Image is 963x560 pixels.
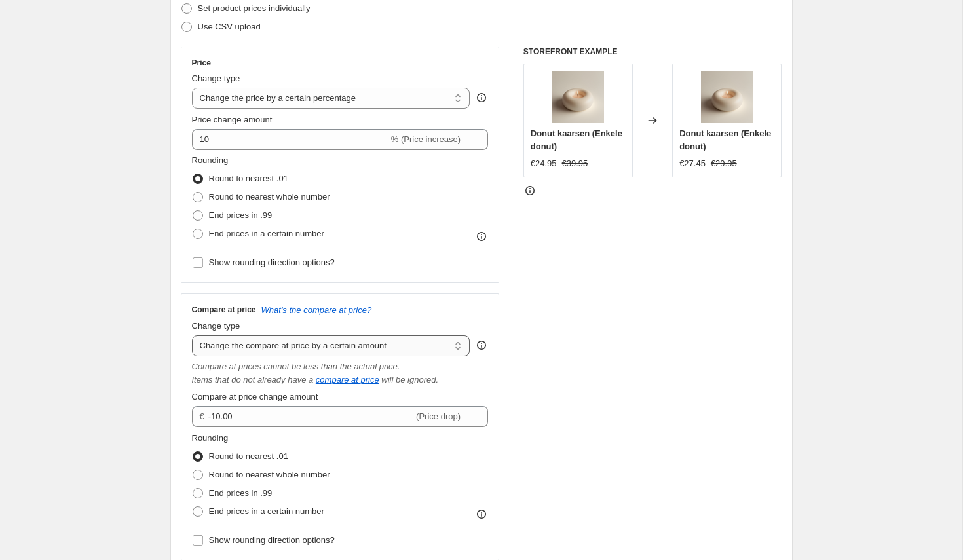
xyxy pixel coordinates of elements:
span: Show rounding direction options? [209,535,335,545]
span: End prices in a certain number [209,229,324,238]
input: -15 [192,129,388,150]
span: End prices in .99 [209,210,273,220]
div: help [475,91,488,104]
i: Items that do not already have a [192,375,314,384]
span: Compare at price change amount [192,392,318,401]
span: Round to nearest whole number [209,470,330,479]
span: Change type [192,321,240,331]
img: 64_3608301b-8dbe-46d6-abea-d705908f577c_80x.png [552,71,604,123]
i: Compare at prices cannot be less than the actual price. [192,362,400,371]
h6: STOREFRONT EXAMPLE [523,47,782,57]
span: Donut kaarsen (Enkele donut) [531,128,622,151]
div: help [475,339,488,352]
input: -10.00 [208,406,413,427]
span: Rounding [192,155,229,165]
strike: €39.95 [562,157,588,170]
span: End prices in .99 [209,488,273,498]
strike: €29.95 [711,157,737,170]
div: €27.45 [679,157,706,170]
span: Rounding [192,433,229,443]
h3: Price [192,58,211,68]
span: Use CSV upload [198,22,261,31]
span: End prices in a certain number [209,506,324,516]
img: 64_3608301b-8dbe-46d6-abea-d705908f577c_80x.png [701,71,753,123]
button: What's the compare at price? [261,305,372,315]
i: will be ignored. [381,375,438,384]
span: Set product prices individually [198,3,311,13]
button: compare at price [316,375,379,384]
span: % (Price increase) [391,134,461,144]
h3: Compare at price [192,305,256,315]
span: Round to nearest .01 [209,451,288,461]
span: Price change amount [192,115,273,124]
span: (Price drop) [416,411,461,421]
span: Donut kaarsen (Enkele donut) [679,128,771,151]
span: Change type [192,73,240,83]
span: Round to nearest .01 [209,174,288,183]
span: € [200,411,204,421]
span: Round to nearest whole number [209,192,330,202]
span: Show rounding direction options? [209,257,335,267]
div: €24.95 [531,157,557,170]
